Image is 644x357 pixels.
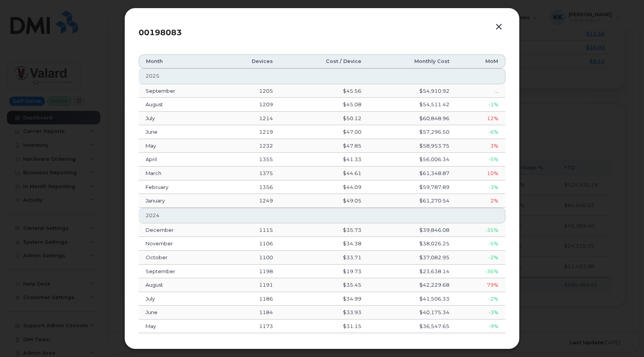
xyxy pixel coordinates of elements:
[139,265,217,279] td: September
[217,223,280,237] td: 1115
[139,208,505,223] th: 2024
[217,265,280,279] td: 1198
[463,240,498,247] div: -5%
[463,156,498,163] div: -5%
[280,223,368,237] td: $35.73
[280,194,368,208] td: $49.05
[463,170,498,177] div: 10%
[139,180,217,194] td: February
[368,265,456,279] td: $23,638.14
[368,194,456,208] td: $61,270.54
[368,251,456,265] td: $37,082.95
[139,153,217,167] td: April
[463,184,498,191] div: -3%
[463,226,498,234] div: -35%
[217,194,280,208] td: 1249
[463,254,498,261] div: -2%
[280,265,368,279] td: $19.73
[280,251,368,265] td: $33.71
[463,281,498,289] div: 79%
[139,237,217,251] td: November
[139,278,217,292] td: August
[217,278,280,292] td: 1191
[217,251,280,265] td: 1100
[217,167,280,180] td: 1375
[280,180,368,194] td: $44.09
[368,278,456,292] td: $42,229.68
[139,223,217,237] td: December
[463,197,498,204] div: 2%
[368,223,456,237] td: $39,846.08
[280,292,368,306] td: $34.99
[139,251,217,265] td: October
[368,237,456,251] td: $38,026.25
[139,292,217,306] td: July
[280,153,368,167] td: $41.33
[280,167,368,180] td: $44.61
[463,268,498,275] div: -36%
[217,292,280,306] td: 1186
[368,167,456,180] td: $61,348.87
[368,153,456,167] td: $56,006.34
[139,167,217,180] td: March
[217,153,280,167] td: 1355
[280,237,368,251] td: $34.38
[217,237,280,251] td: 1106
[368,180,456,194] td: $59,787.89
[139,194,217,208] td: January
[280,278,368,292] td: $35.45
[368,292,456,306] td: $41,506.33
[217,180,280,194] td: 1356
